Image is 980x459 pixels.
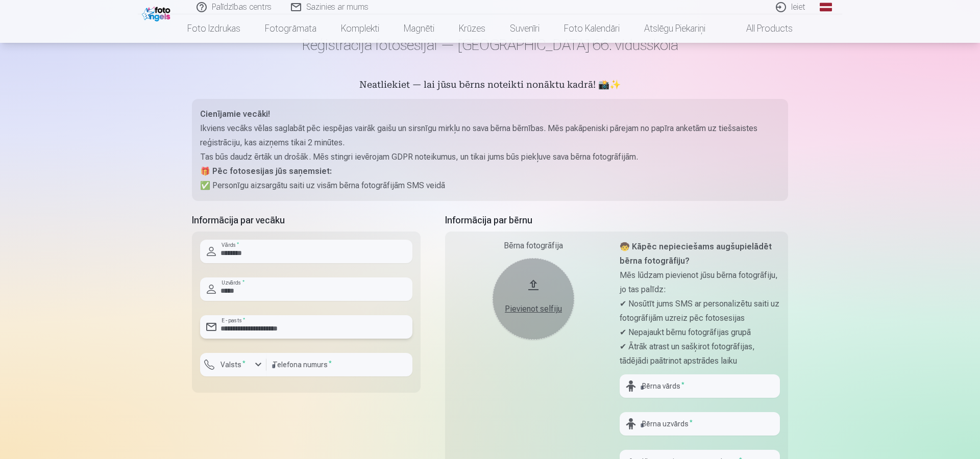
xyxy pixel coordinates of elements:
[200,121,780,150] p: Ikviens vecāks vēlas saglabāt pēc iespējas vairāk gaišu un sirsnīgu mirkļu no sava bērna bērnības...
[391,14,447,43] a: Magnēti
[175,14,253,43] a: Foto izdrukas
[620,268,780,297] p: Mēs lūdzam pievienot jūsu bērna fotogrāfiju, jo tas palīdz:
[503,303,564,315] div: Pievienot selfiju
[329,14,391,43] a: Komplekti
[552,14,632,43] a: Foto kalendāri
[200,353,266,376] button: Valsts*
[453,240,614,252] div: Bērna fotogrāfija
[632,14,718,43] a: Atslēgu piekariņi
[192,36,788,54] h1: Reģistrācija fotosesijai — [GEOGRAPHIC_DATA] 66. vidusskola
[620,325,780,340] p: ✔ Nepajaukt bērnu fotogrāfijas grupā
[200,166,332,176] strong: 🎁 Pēc fotosesijas jūs saņemsiet:
[445,213,788,227] h5: Informācija par bērnu
[192,213,421,227] h5: Informācija par vecāku
[620,297,780,325] p: ✔ Nosūtīt jums SMS ar personalizētu saiti uz fotogrāfijām uzreiz pēc fotosesijas
[142,4,173,21] img: /fa1
[253,14,329,43] a: Fotogrāmata
[200,178,780,193] p: ✅ Personīgu aizsargātu saiti uz visām bērna fotogrāfijām SMS veidā
[447,14,498,43] a: Krūzes
[718,14,805,43] a: All products
[493,258,574,340] button: Pievienot selfiju
[200,150,780,164] p: Tas būs daudz ērtāk un drošāk. Mēs stingri ievērojam GDPR noteikumus, un tikai jums būs piekļuve ...
[498,14,552,43] a: Suvenīri
[216,360,250,370] label: Valsts
[192,79,788,93] h5: Neatliekiet — lai jūsu bērns noteikti nonāktu kadrā! 📸✨
[620,242,772,266] strong: 🧒 Kāpēc nepieciešams augšupielādēt bērna fotogrāfiju?
[200,109,270,119] strong: Cienījamie vecāki!
[620,340,780,368] p: ✔ Ātrāk atrast un sašķirot fotogrāfijas, tādējādi paātrinot apstrādes laiku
